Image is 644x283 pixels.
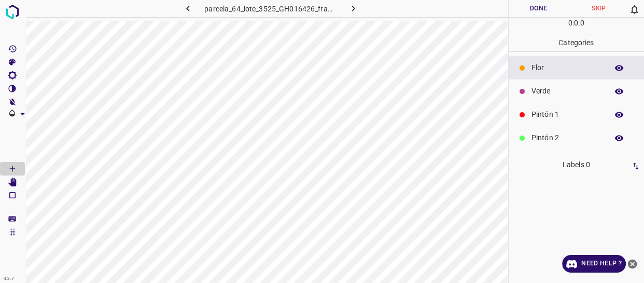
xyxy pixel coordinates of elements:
[531,132,603,143] p: Pintón 2
[531,62,603,73] p: Flor
[626,255,639,273] button: close-help
[531,109,603,120] p: Pintón 1
[1,275,17,283] div: 4.3.7
[574,18,578,29] p: 0
[562,255,626,273] a: Need Help ?
[568,18,584,34] div: : :
[568,18,572,29] p: 0
[204,3,337,17] h6: parcela_64_lote_3525_GH016426_frame_00112_108341.jpg
[580,18,584,29] p: 0
[531,86,603,97] p: Verde
[3,3,22,21] img: logo
[512,156,641,173] p: Labels 0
